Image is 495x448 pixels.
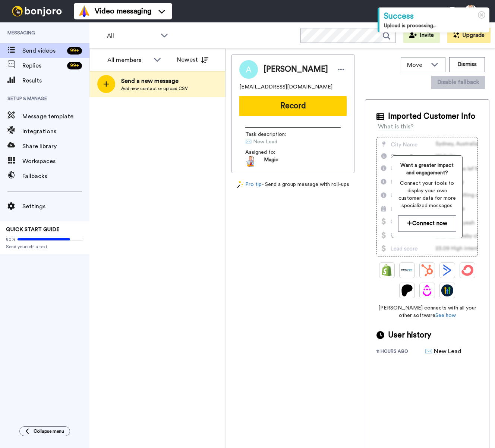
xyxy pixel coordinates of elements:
[237,181,262,189] a: Pro tip
[431,76,485,89] button: Disable fallback
[264,156,278,167] span: Magic
[381,264,393,276] img: Shopify
[22,112,89,121] span: Message template
[6,227,60,232] span: QUICK START GUIDE
[6,244,83,250] span: Send yourself a test
[22,202,89,211] span: Settings
[441,264,453,276] img: ActiveCampaign
[245,138,316,146] span: ✉️ New Lead
[237,181,244,189] img: magic-wand.svg
[376,304,478,319] span: [PERSON_NAME] connects with all your other software
[171,52,214,67] button: Newest
[401,264,413,276] img: Ontraport
[388,330,431,341] span: User history
[22,172,89,181] span: Fallbacks
[67,47,82,55] div: 99 +
[107,31,157,40] span: All
[398,180,456,209] span: Connect your tools to display your own customer data for more specialized messages
[34,428,64,434] span: Collapse menu
[6,236,16,242] span: 80%
[376,348,425,356] div: 11 hours ago
[22,142,89,151] span: Share library
[22,76,89,85] span: Results
[378,122,414,131] div: What is this?
[388,111,475,122] span: Imported Customer Info
[447,28,491,43] button: Upgrade
[245,131,297,138] span: Task description :
[461,264,473,276] img: ConvertKit
[121,77,188,85] span: Send a new message
[245,149,297,156] span: Assigned to:
[425,347,462,356] div: ✉️ New Lead
[435,313,456,318] a: See how
[407,60,427,69] span: Move
[441,284,453,296] img: GoHighLevel
[22,46,64,55] span: Send videos
[107,56,150,65] div: All members
[19,426,70,436] button: Collapse menu
[121,85,188,91] span: Add new contact or upload CSV
[401,284,413,296] img: Patreon
[403,28,440,43] button: Invite
[398,162,456,177] span: Want a greater impact and engagement?
[421,284,433,296] img: Drip
[264,64,328,75] span: [PERSON_NAME]
[421,264,433,276] img: Hubspot
[239,60,258,79] img: Image of Andrea Ulrich
[384,10,485,22] div: Success
[95,6,151,16] span: Video messaging
[22,127,89,136] span: Integrations
[398,215,456,231] button: Connect now
[9,6,65,16] img: bj-logo-header-white.svg
[239,83,332,91] span: [EMAIL_ADDRESS][DOMAIN_NAME]
[449,57,485,72] button: Dismiss
[231,181,354,189] div: - Send a group message with roll-ups
[22,157,89,166] span: Workspaces
[384,22,485,29] div: Upload is processing...
[78,5,90,17] img: vm-color.svg
[67,62,82,69] div: 99 +
[245,156,256,167] img: 15d1c799-1a2a-44da-886b-0dc1005ab79c-1524146106.jpg
[22,61,64,70] span: Replies
[239,96,347,116] button: Record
